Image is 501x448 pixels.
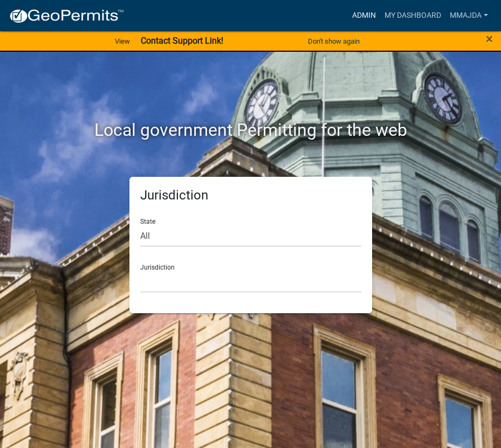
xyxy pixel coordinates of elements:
h2: Local government Permitting for the web [65,120,437,140]
button: Don't show again [304,32,364,50]
h5: Jurisdiction [140,188,361,203]
a: Admin [348,5,380,26]
a: mmajda [445,5,492,26]
a: View [111,32,134,50]
strong: Contact Support Link! [141,36,223,46]
a: My Dashboard [380,5,445,26]
button: Close [486,32,493,45]
span: × [486,31,493,46]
